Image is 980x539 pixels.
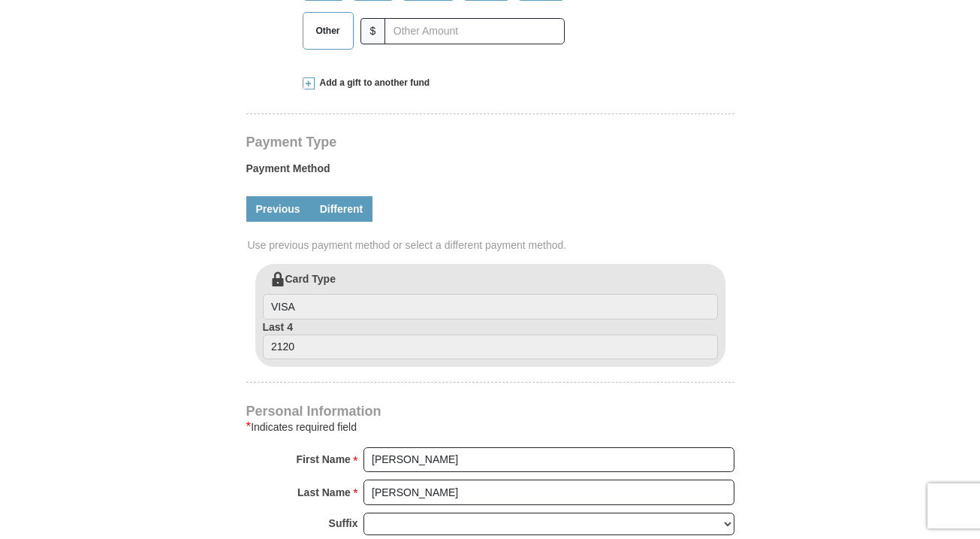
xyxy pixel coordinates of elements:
[384,18,564,44] input: Other Amount
[310,196,373,222] a: Different
[309,20,348,42] span: Other
[360,18,386,44] span: $
[263,271,718,319] label: Card Type
[263,335,718,360] input: Last 4
[246,196,310,222] a: Previous
[329,513,358,534] strong: Suffix
[263,319,718,360] label: Last 4
[248,238,736,253] span: Use previous payment method or select a different payment method.
[246,418,734,436] div: Indicates required field
[297,482,351,503] strong: Last Name
[263,294,718,319] input: Card Type
[246,136,734,148] h4: Payment Type
[246,161,734,183] label: Payment Method
[246,405,734,417] h4: Personal Information
[297,449,351,470] strong: First Name
[315,77,430,89] span: Add a gift to another fund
